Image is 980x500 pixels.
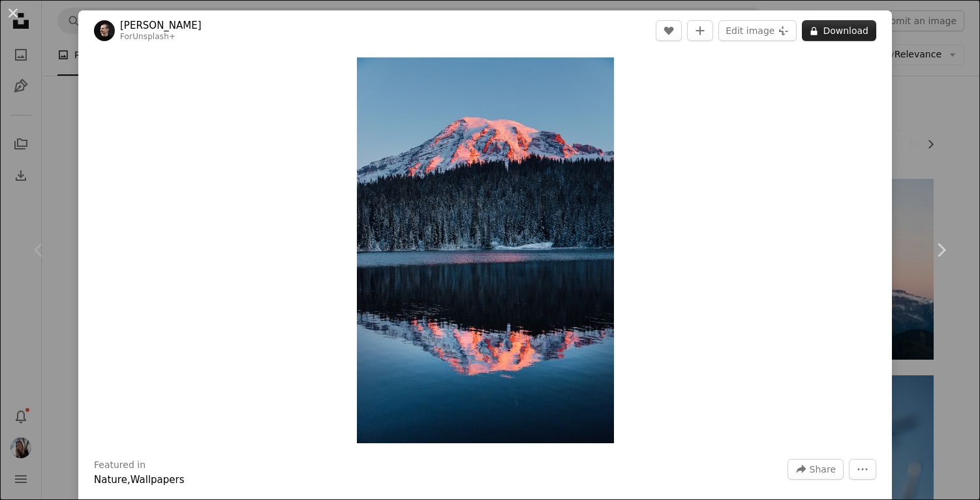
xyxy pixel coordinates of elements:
[810,460,836,479] span: Share
[802,20,876,41] button: Download
[94,459,145,472] h3: Featured in
[127,474,130,486] span: ,
[788,459,844,480] button: Share this image
[132,32,176,41] a: Unsplash+
[357,57,614,443] button: Zoom in on this image
[94,474,127,486] a: Nature
[656,20,682,41] button: Like
[902,187,980,313] a: Next
[94,20,115,41] img: Go to Joshua Earle's profile
[120,19,202,32] a: [PERSON_NAME]
[849,459,876,480] button: More Actions
[718,20,797,41] button: Edit image
[130,474,185,486] a: Wallpapers
[687,20,713,41] button: Add to Collection
[357,57,614,443] img: a mountain is shown with a lake in front of it
[120,32,202,42] div: For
